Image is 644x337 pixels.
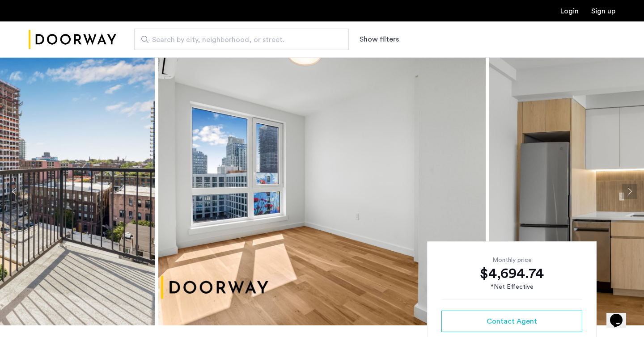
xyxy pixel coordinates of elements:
[158,57,486,325] img: apartment
[441,282,582,292] div: *Net Effective
[29,23,116,56] a: Cazamio Logo
[29,23,116,56] img: logo
[591,8,615,15] a: Registration
[560,8,579,15] a: Login
[441,311,582,332] button: button
[487,316,537,327] span: Contact Agent
[134,29,349,50] input: Apartment Search
[622,184,637,199] button: Next apartment
[7,184,22,199] button: Previous apartment
[606,301,635,328] iframe: chat widget
[441,256,582,265] div: Monthly price
[152,34,324,45] span: Search by city, neighborhood, or street.
[360,34,399,45] button: Show or hide filters
[441,265,582,282] div: $4,694.74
